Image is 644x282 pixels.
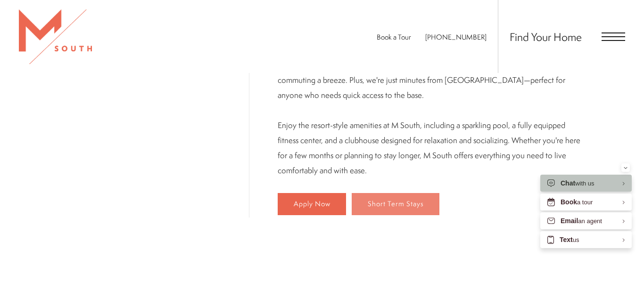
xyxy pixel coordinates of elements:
a: Apply Now [278,193,346,216]
img: MSouth [19,9,92,64]
a: Call Us at 813-570-8014 [425,32,487,42]
a: Book a Tour [377,32,411,42]
a: Short Term Stays [352,193,439,216]
span: Short Term Stays [368,200,424,208]
span: Apply Now [294,200,330,208]
button: Open Menu [602,32,625,41]
a: Find Your Home [510,29,582,44]
span: [PHONE_NUMBER] [425,32,487,42]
